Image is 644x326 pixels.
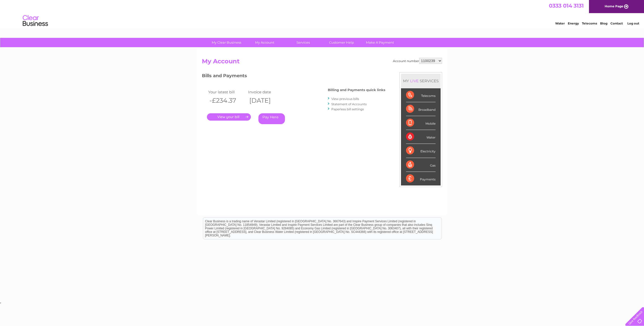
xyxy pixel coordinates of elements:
[207,95,247,106] th: -£234.37
[406,158,436,172] div: Gas
[555,21,565,25] a: Water
[582,21,597,25] a: Telecoms
[206,38,247,47] a: My Clear Business
[207,113,251,121] a: .
[247,95,287,106] th: [DATE]
[22,13,48,29] img: logo.png
[406,130,436,144] div: Water
[406,102,436,116] div: Broadband
[401,74,441,88] div: MY SERVICES
[627,21,639,25] a: Log out
[207,89,247,95] td: Your latest bill
[202,58,442,67] h2: My Account
[244,38,286,47] a: My Account
[258,113,285,124] a: Pay Here
[406,144,436,158] div: Electricity
[393,58,442,64] div: Account number
[331,107,364,111] a: Paperless bill settings
[328,88,385,92] h4: Billing and Payments quick links
[331,97,359,101] a: View previous bills
[331,102,367,106] a: Statement of Accounts
[202,72,385,81] h3: Bills and Payments
[359,38,401,47] a: Make A Payment
[247,89,287,95] td: Invoice date
[549,3,584,9] a: 0333 014 3131
[282,38,324,47] a: Services
[610,21,623,25] a: Contact
[568,21,579,25] a: Energy
[409,78,420,83] div: LIVE
[406,116,436,130] div: Mobile
[406,88,436,102] div: Telecoms
[406,172,436,185] div: Payments
[321,38,362,47] a: Customer Help
[600,21,607,25] a: Blog
[203,3,442,24] div: Clear Business is a trading name of Verastar Limited (registered in [GEOGRAPHIC_DATA] No. 3667643...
